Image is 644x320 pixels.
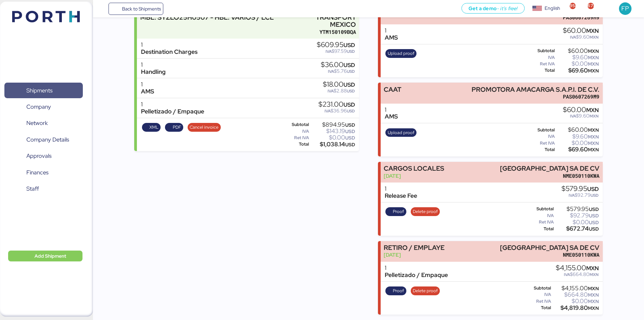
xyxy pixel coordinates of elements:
div: $5.76 [321,69,355,74]
div: $143.19 [310,129,355,134]
button: PDF [165,123,183,132]
div: Pelletizado / Empaque [385,272,448,279]
div: $4,155.00 [552,286,599,291]
div: [DATE] [384,172,444,179]
div: $609.95 [317,41,355,49]
span: Proof [393,208,404,215]
span: MXN [586,27,599,35]
div: $664.80 [556,272,599,277]
div: $92.79 [555,213,599,218]
div: Pelletizado / Empaque [141,108,204,115]
span: IVA [570,35,576,40]
span: Upload proof [388,50,414,57]
span: MXN [588,127,599,133]
div: Ret IVA [526,62,555,66]
span: USD [589,206,599,212]
div: IVA [526,55,555,60]
div: English [545,5,560,12]
div: AMS [385,34,398,41]
span: XML [149,124,159,131]
button: Delete proof [411,207,440,216]
div: $2.88 [323,88,355,93]
div: [GEOGRAPHIC_DATA] SA DE CV [500,165,599,172]
div: $0.00 [552,299,599,304]
div: Total [526,305,551,310]
span: Shipments [26,86,52,95]
div: 1 [141,41,197,48]
span: Finances [26,168,48,177]
span: Add Shipment [34,252,66,260]
div: AMS [141,88,154,95]
span: Company [26,102,51,112]
div: Total [526,227,554,231]
div: IVA [526,292,551,297]
div: YTM150109BQA [302,28,356,36]
span: IVA [569,193,575,198]
div: 1 [385,185,417,192]
span: MXN [590,35,599,40]
span: USD [589,213,599,219]
div: $4,819.80 [552,305,599,311]
div: $60.00 [556,48,599,54]
a: Company Details [4,132,83,148]
button: Upload proof [385,49,416,58]
span: USD [347,69,355,74]
span: MXN [590,272,599,277]
button: Proof [385,286,406,295]
span: MXN [588,61,599,67]
span: Company Details [26,135,69,145]
span: USD [587,185,599,193]
div: Subtotal [526,128,555,132]
div: Destination Charges [141,48,197,56]
span: Cancel invoice [190,124,218,131]
span: MXN [586,106,599,114]
div: $97.59 [317,49,355,54]
span: USD [343,41,355,49]
div: $36.00 [321,61,355,69]
span: USD [347,49,355,54]
a: Back to Shipments [109,3,164,15]
div: $60.00 [556,127,599,132]
span: IVA [325,108,331,114]
span: IVA [570,113,576,119]
div: YAMATO TRANSPORT MEXICO [302,7,356,28]
div: AMS [385,113,398,120]
div: 1 [141,61,166,68]
div: $9.60 [556,55,599,60]
span: USD [589,226,599,232]
a: Approvals [4,148,83,164]
span: IVA [326,49,332,54]
span: USD [343,61,355,69]
div: Subtotal [526,48,555,53]
div: NME050110KWA [500,251,599,258]
div: $894.95 [310,122,355,127]
a: Network [4,115,83,131]
div: Subtotal [282,122,309,127]
span: USD [347,88,355,94]
div: $0.00 [556,141,599,146]
div: $9.60 [556,134,599,139]
div: Total [526,68,555,73]
a: Finances [4,165,83,180]
span: Staff [26,184,39,194]
div: $664.80 [552,292,599,297]
span: USD [589,219,599,226]
div: Total [282,142,309,147]
button: Upload proof [385,128,416,137]
div: $18.00 [323,81,355,88]
span: FP [621,4,629,13]
div: $0.00 [556,61,599,66]
span: MXN [588,55,599,61]
div: Total [526,147,555,152]
div: Subtotal [526,207,554,211]
button: Proof [385,207,406,216]
div: Ret IVA [526,299,551,304]
div: IVA [526,213,554,218]
div: IVA [282,129,309,134]
div: Ret IVA [526,220,554,225]
span: USD [343,81,355,88]
div: $579.95 [555,207,599,212]
div: $0.00 [310,135,355,140]
div: 1 [385,27,398,34]
div: IVA [526,134,555,139]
